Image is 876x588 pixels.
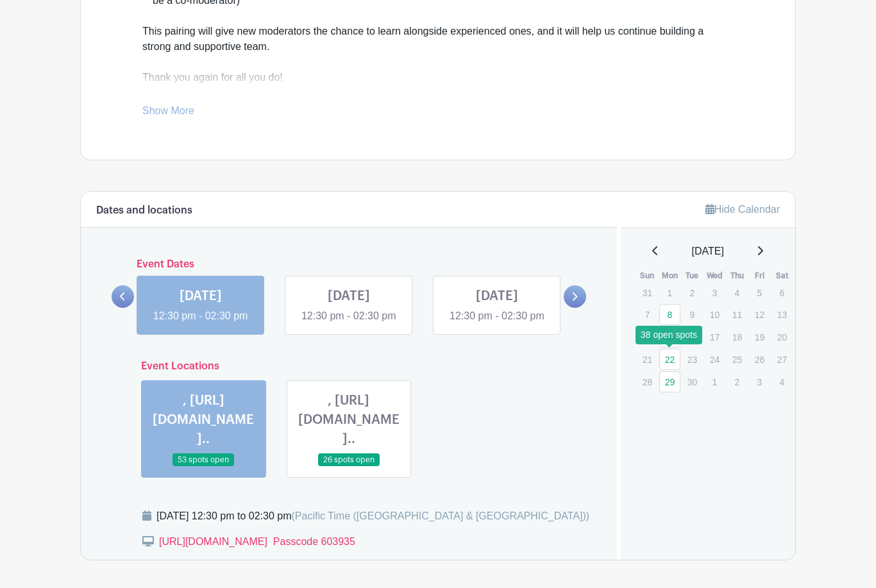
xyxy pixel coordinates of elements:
[637,349,658,369] p: 21
[727,372,748,392] p: 2
[96,205,192,217] h6: Dates and locations
[659,371,680,392] a: 29
[704,349,725,369] p: 24
[749,349,770,369] p: 26
[637,305,658,324] p: 7
[682,283,703,303] p: 2
[726,269,748,282] th: Thu
[659,304,680,325] a: 8
[682,349,703,369] p: 23
[636,269,659,282] th: Sun
[727,349,748,369] p: 25
[134,258,564,271] h6: Event Dates
[749,305,770,324] p: 12
[637,283,658,303] p: 31
[771,305,793,324] p: 13
[131,360,567,373] h6: Event Locations
[681,269,703,282] th: Tue
[703,269,726,282] th: Wed
[659,283,680,303] p: 1
[749,372,770,392] p: 3
[727,327,748,347] p: 18
[291,510,589,521] span: (Pacific Time ([GEOGRAPHIC_DATA] & [GEOGRAPHIC_DATA]))
[771,349,793,369] p: 27
[156,508,589,524] div: [DATE] 12:30 pm to 02:30 pm
[682,372,703,392] p: 30
[727,283,748,303] p: 4
[749,283,770,303] p: 5
[771,327,793,347] p: 20
[659,349,680,370] a: 22
[771,269,793,282] th: Sat
[771,372,793,392] p: 4
[142,24,734,147] div: This pairing will give new moderators the chance to learn alongside experienced ones, and it will...
[142,105,194,121] a: Show More
[704,372,725,392] p: 1
[705,204,780,215] a: Hide Calendar
[771,283,793,303] p: 6
[159,536,355,547] a: [URL][DOMAIN_NAME] Passcode 603935
[636,326,702,344] div: 38 open spots
[692,244,724,259] span: [DATE]
[749,327,770,347] p: 19
[704,327,725,347] p: 17
[659,269,681,282] th: Mon
[682,305,703,324] p: 9
[748,269,771,282] th: Fri
[727,305,748,324] p: 11
[704,305,725,324] p: 10
[637,372,658,392] p: 28
[704,283,725,303] p: 3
